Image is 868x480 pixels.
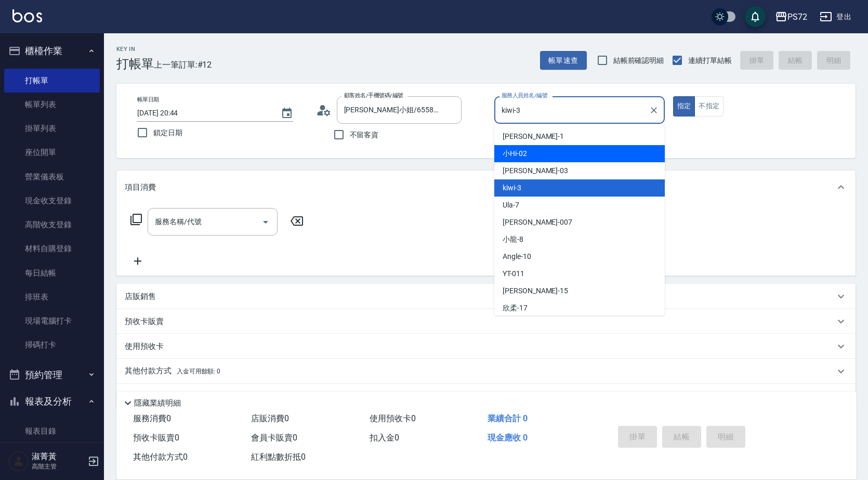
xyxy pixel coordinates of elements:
a: 每日結帳 [4,261,100,285]
span: [PERSON_NAME] -1 [503,131,564,142]
button: 指定 [673,96,695,116]
p: 店販銷售 [125,291,156,302]
span: 欣柔 -17 [503,303,528,314]
span: 小龍 -8 [503,234,523,245]
span: 業績合計 0 [488,413,528,423]
a: 座位開單 [4,140,100,164]
button: save [745,6,766,27]
span: 不留客資 [350,129,379,140]
p: 備註及來源 [125,391,164,402]
span: kiwi -3 [503,183,521,193]
p: 項目消費 [125,182,156,193]
a: 打帳單 [4,69,100,93]
a: 帳單列表 [4,93,100,116]
span: 預收卡販賣 0 [133,433,179,443]
button: 預約管理 [4,361,100,388]
a: 材料自購登錄 [4,237,100,261]
span: 連續打單結帳 [688,55,732,66]
span: 店販消費 0 [251,413,289,423]
p: 使用預收卡 [125,341,164,352]
div: PS72 [787,10,807,23]
div: 使用預收卡 [116,334,856,359]
button: 報表及分析 [4,388,100,415]
a: 高階收支登錄 [4,213,100,237]
span: 結帳前確認明細 [613,55,664,66]
span: [PERSON_NAME] -03 [503,165,568,176]
label: 顧客姓名/手機號碼/編號 [344,92,403,99]
p: 其他付款方式 [125,366,220,377]
button: 櫃檯作業 [4,37,100,64]
span: 紅利點數折抵 0 [251,452,306,462]
button: PS72 [771,6,811,28]
span: 會員卡販賣 0 [251,433,297,443]
div: 備註及來源 [116,384,856,409]
img: Person [8,451,29,472]
span: 入金可用餘額: 0 [177,368,221,375]
button: 帳單速查 [540,51,587,70]
h5: 淑菁黃 [32,451,85,462]
span: YT -011 [503,268,524,279]
a: 營業儀表板 [4,165,100,189]
span: Angle -10 [503,251,531,262]
h3: 打帳單 [116,57,154,71]
span: 扣入金 0 [370,433,399,443]
p: 隱藏業績明細 [134,398,181,409]
div: 其他付款方式入金可用餘額: 0 [116,359,856,384]
input: YYYY/MM/DD hh:mm [137,105,270,122]
span: 服務消費 0 [133,413,171,423]
a: 排班表 [4,285,100,309]
div: 項目消費 [116,171,856,204]
button: Clear [647,103,661,118]
label: 服務人員姓名/編號 [502,92,547,99]
span: 其他付款方式 0 [133,452,188,462]
div: 店販銷售 [116,284,856,309]
a: 現金收支登錄 [4,189,100,213]
span: 鎖定日期 [153,127,182,138]
div: 預收卡販賣 [116,309,856,334]
button: 登出 [816,7,856,27]
span: 現金應收 0 [488,433,528,443]
button: Choose date, selected date is 2025-09-26 [274,101,299,126]
a: 掃碼打卡 [4,333,100,357]
p: 預收卡販賣 [125,316,164,327]
span: [PERSON_NAME] -007 [503,217,572,228]
button: 不指定 [694,96,724,116]
a: 報表目錄 [4,419,100,443]
img: Logo [12,9,42,22]
span: Ula -7 [503,200,519,211]
label: 帳單日期 [137,96,159,103]
span: [PERSON_NAME] -15 [503,286,568,296]
a: 掛單列表 [4,116,100,140]
span: 小Hi -02 [503,148,527,159]
h2: Key In [116,46,154,53]
span: 使用預收卡 0 [370,413,416,423]
span: 上一筆訂單:#12 [154,58,212,71]
a: 現場電腦打卡 [4,309,100,333]
p: 高階主管 [32,462,85,471]
button: Open [257,214,274,230]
